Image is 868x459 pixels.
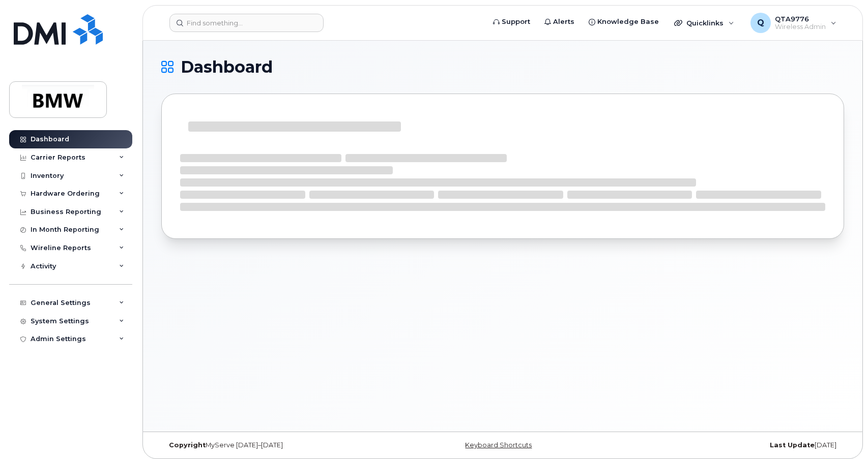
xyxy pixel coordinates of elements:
[161,441,389,449] div: MyServe [DATE]–[DATE]
[617,441,844,449] div: [DATE]
[169,441,206,449] strong: Copyright
[824,415,860,451] iframe: Messenger Launcher
[181,59,273,75] span: Dashboard
[465,441,532,449] a: Keyboard Shortcuts
[770,441,815,449] strong: Last Update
